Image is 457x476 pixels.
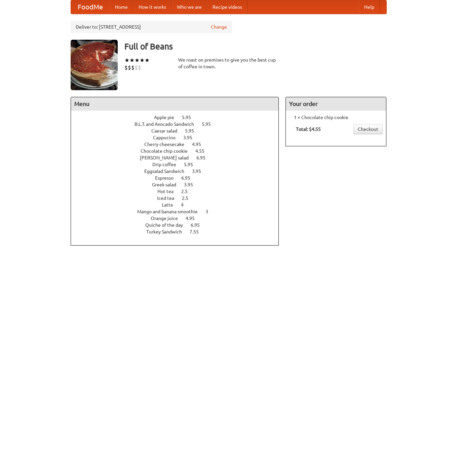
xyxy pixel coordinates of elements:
[190,229,205,234] span: 7.55
[157,195,181,201] span: Iced tea
[145,222,190,228] span: Quiche of the day
[137,209,204,214] span: Mango and banana smoothie
[71,97,279,111] h4: Menu
[191,222,206,228] span: 6.95
[155,175,203,181] a: Espresso 6.95
[289,114,383,121] li: 1 × Chocolate chip cookie
[152,162,183,167] span: Drip coffee
[205,209,215,214] span: 3
[110,0,133,14] a: Home
[151,128,184,134] span: Caesar salad
[141,148,194,154] span: Chocolate chip cookie
[202,121,218,127] span: 5.95
[183,135,199,140] span: 3.95
[140,57,145,64] li: ★
[211,24,227,30] a: Change
[157,195,201,201] a: Iced tea 2.5
[184,162,200,167] span: 5.95
[154,115,181,120] span: Apple pie
[71,0,110,14] a: FoodMe
[140,155,195,160] span: [PERSON_NAME] salad
[182,115,198,120] span: 5.95
[181,175,197,181] span: 6.95
[146,229,189,234] span: Turkey Sandwich
[162,202,196,208] a: Latte 4
[172,0,207,14] a: Who we are
[153,135,182,140] span: Cappucino
[144,142,191,147] span: Cherry cheesecake
[128,64,131,71] li: $
[144,142,214,147] a: Cherry cheesecake 4.95
[146,229,211,234] a: Turkey Sandwich 7.55
[124,57,129,64] li: ★
[71,21,232,33] div: Deliver to: [STREET_ADDRESS]
[144,169,191,174] span: Eggsalad Sandwich
[181,202,190,208] span: 4
[359,0,380,14] a: Help
[140,155,218,160] a: [PERSON_NAME] salad 6.95
[124,64,128,71] li: $
[155,175,180,181] span: Espresso
[286,97,386,111] h4: Your order
[153,135,205,140] a: Cappucino 3.95
[353,124,383,134] a: Checkout
[182,195,195,201] span: 2.5
[178,57,279,70] div: We roast on premises to give you the best cup of coffee in town.
[138,64,141,71] li: $
[196,155,212,160] span: 6.95
[71,40,118,90] img: angular.jpg
[157,189,200,194] a: Hot tea 2.5
[151,216,207,221] a: Orange juice 4.95
[184,182,200,187] span: 3.95
[185,128,201,134] span: 5.95
[152,182,205,187] a: Greek salad 3.95
[181,189,194,194] span: 2.5
[195,148,211,154] span: 4.55
[124,40,387,53] h3: Full of Beans
[162,202,180,208] span: Latte
[135,121,201,127] span: B.L.T. and Avocado Sandwich
[152,182,183,187] span: Greek salad
[135,64,138,71] li: $
[145,222,212,228] a: Quiche of the day 6.95
[137,209,221,214] a: Mango and banana smoothie 3
[133,0,172,14] a: How it works
[157,189,180,194] span: Hot tea
[152,162,205,167] a: Drip coffee 5.95
[135,121,223,127] a: B.L.T. and Avocado Sandwich 5.95
[144,169,214,174] a: Eggsalad Sandwich 3.95
[145,57,150,64] li: ★
[151,128,206,134] a: Caesar salad 5.95
[129,57,135,64] li: ★
[296,126,321,132] b: Total: $4.55
[151,216,185,221] span: Orange juice
[207,0,247,14] a: Recipe videos
[192,142,208,147] span: 4.95
[192,169,208,174] span: 3.95
[154,115,203,120] a: Apple pie 5.95
[141,148,217,154] a: Chocolate chip cookie 4.55
[186,216,201,221] span: 4.95
[131,64,135,71] li: $
[135,57,140,64] li: ★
